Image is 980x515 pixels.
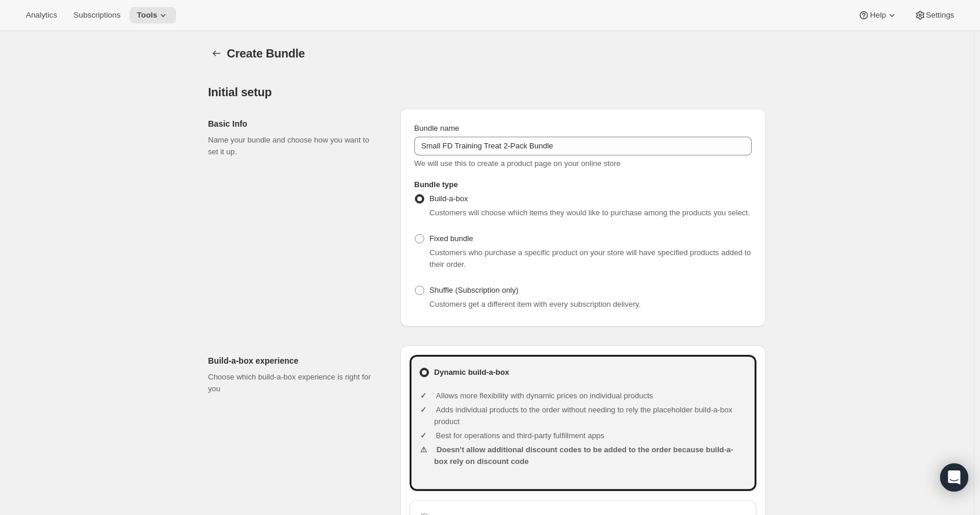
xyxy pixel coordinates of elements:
span: Create Bundle [227,47,305,60]
li: Adds individual products to the order without needing to rely the placeholder build-a-box product [434,404,747,428]
span: Fixed bundle [430,234,473,243]
span: Tools [137,11,157,20]
span: Customers who purchase a specific product on your store will have specified products added to the... [430,248,751,269]
li: Best for operations and third-party fulfillment apps [434,430,747,442]
h2: Basic Info [208,118,381,130]
button: Tools [130,7,176,23]
span: Bundle type [414,180,458,189]
button: Bundles [208,45,225,62]
span: Customers will choose which items they would like to purchase among the products you select. [430,208,750,217]
span: Subscriptions [73,11,120,20]
span: Help [870,11,886,20]
li: Allows more flexibility with dynamic prices on individual products [434,390,747,402]
h2: Build-a-box experience [208,355,381,367]
p: Name your bundle and choose how you want to set it up. [208,134,381,158]
button: Settings [907,7,961,23]
button: Analytics [19,7,64,23]
input: ie. Smoothie box [414,137,752,155]
span: Build-a-box [430,194,468,203]
li: Doesn't allow additional discount codes to be added to the order because build-a-box rely on disc... [434,444,747,467]
p: Choose which build-a-box experience is right for you [208,371,381,395]
button: Help [851,7,904,23]
span: Shuffle (Subscription only) [430,286,519,294]
span: Bundle name [414,124,459,133]
div: Open Intercom Messenger [940,463,968,492]
button: Subscriptions [66,7,127,23]
span: We will use this to create a product page on your online store [414,159,621,168]
span: Customers get a different item with every subscription delivery. [430,300,641,309]
span: Analytics [26,11,57,20]
h2: Initial setup [208,85,766,99]
span: Settings [926,11,954,20]
b: Dynamic build-a-box [434,367,509,378]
